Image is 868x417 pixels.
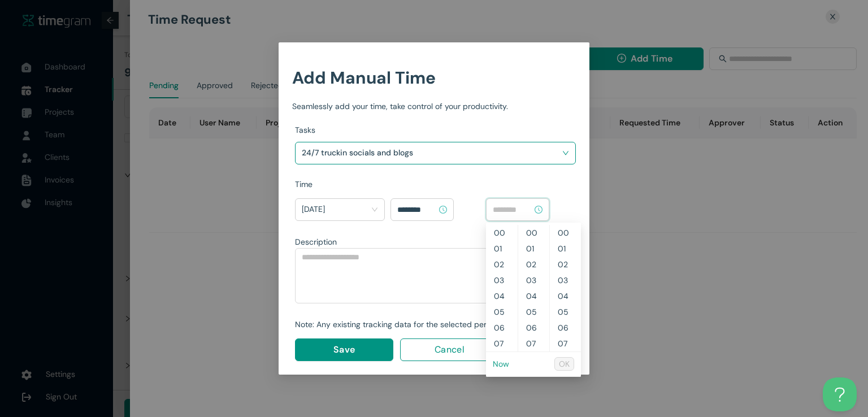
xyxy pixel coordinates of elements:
[518,304,549,320] div: 05
[518,241,549,257] div: 01
[295,178,576,190] div: Time
[550,257,581,272] div: 02
[295,338,393,361] button: Save
[550,320,581,336] div: 06
[486,257,518,272] div: 02
[486,272,518,288] div: 03
[486,225,518,241] div: 00
[518,272,549,288] div: 03
[486,320,518,336] div: 06
[550,304,581,320] div: 05
[400,338,498,361] button: Cancel
[518,257,549,272] div: 02
[295,236,571,248] div: Description
[435,342,465,357] span: Cancel
[518,225,549,241] div: 00
[302,201,378,219] span: Today
[823,377,857,411] iframe: Toggle Customer Support
[292,100,576,112] div: Seamlessly add your time, take control of your productivity.
[486,336,518,351] div: 07
[333,342,355,357] span: Save
[518,320,549,336] div: 06
[486,241,518,257] div: 01
[518,336,549,351] div: 07
[518,288,549,304] div: 04
[550,336,581,351] div: 07
[486,288,518,304] div: 04
[554,357,574,371] button: OK
[302,144,435,161] h1: 24/7 truckin socials and blogs
[550,241,581,257] div: 01
[493,359,509,369] a: Now
[292,64,576,91] h1: Add Manual Time
[550,272,581,288] div: 03
[550,225,581,241] div: 00
[295,124,576,136] div: Tasks
[295,318,571,331] div: Note: Any existing tracking data for the selected period will be overwritten
[550,288,581,304] div: 04
[486,304,518,320] div: 05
